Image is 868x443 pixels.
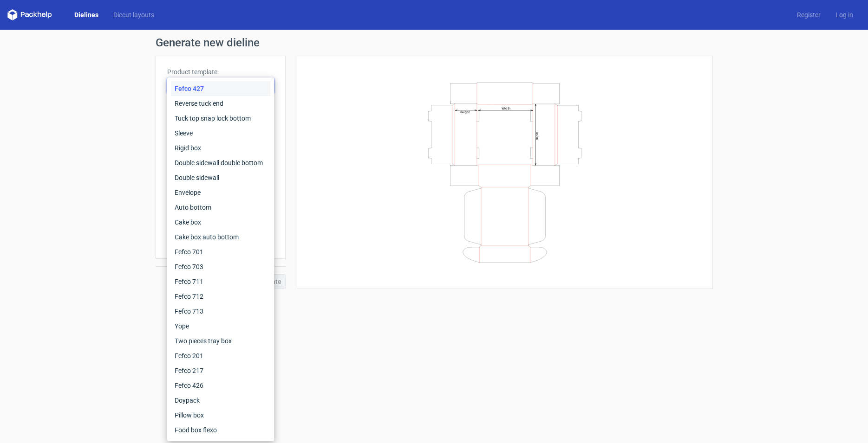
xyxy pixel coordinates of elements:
[171,111,270,126] div: Tuck top snap lock bottom
[106,10,162,19] a: Diecut layouts
[460,110,470,114] text: Height
[171,378,270,393] div: Fefco 426
[171,230,270,244] div: Cake box auto bottom
[171,408,270,423] div: Pillow box
[171,289,270,304] div: Fefco 712
[67,10,106,19] a: Dielines
[171,304,270,319] div: Fefco 713
[502,106,510,110] text: Width
[171,141,270,155] div: Rigid box
[156,37,713,48] h1: Generate new dieline
[171,259,270,274] div: Fefco 703
[171,348,270,363] div: Fefco 201
[535,131,539,140] text: Depth
[167,67,274,77] label: Product template
[171,81,270,96] div: Fefco 427
[171,200,270,215] div: Auto bottom
[171,215,270,230] div: Cake box
[171,423,270,437] div: Food box flexo
[171,126,270,141] div: Sleeve
[171,393,270,408] div: Doypack
[171,319,270,334] div: Yope
[171,170,270,185] div: Double sidewall
[171,363,270,378] div: Fefco 217
[790,10,828,19] a: Register
[171,155,270,170] div: Double sidewall double bottom
[828,10,861,19] a: Log in
[171,185,270,200] div: Envelope
[171,334,270,348] div: Two pieces tray box
[171,244,270,259] div: Fefco 701
[171,274,270,289] div: Fefco 711
[171,96,270,111] div: Reverse tuck end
